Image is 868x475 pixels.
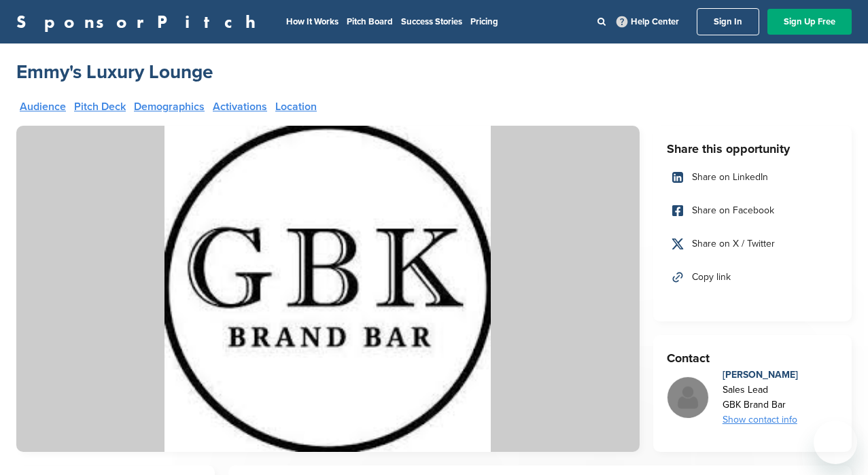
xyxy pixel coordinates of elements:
[667,377,708,418] img: Missing
[723,383,798,398] div: Sales Lead
[667,349,838,368] h3: Contact
[275,101,317,112] a: Location
[667,230,838,258] a: Share on X / Twitter
[16,13,264,31] a: SponsorPitch
[723,368,798,383] div: [PERSON_NAME]
[814,421,857,464] iframe: Button to launch messaging window
[614,14,682,30] a: Help Center
[692,170,768,185] span: Share on LinkedIn
[697,8,759,35] a: Sign In
[16,60,213,84] a: Emmy's Luxury Lounge
[667,139,838,158] h3: Share this opportunity
[74,101,126,112] a: Pitch Deck
[470,16,498,27] a: Pricing
[723,412,798,427] div: Show contact info
[723,398,798,412] div: GBK Brand Bar
[401,16,462,27] a: Success Stories
[767,9,852,35] a: Sign Up Free
[347,16,393,27] a: Pitch Board
[667,263,838,292] a: Copy link
[667,196,838,225] a: Share on Facebook
[16,126,640,452] img: Sponsorpitch &
[692,236,775,251] span: Share on X / Twitter
[134,101,205,112] a: Demographics
[286,16,338,27] a: How It Works
[213,101,267,112] a: Activations
[692,270,731,285] span: Copy link
[20,101,66,112] a: Audience
[667,163,838,192] a: Share on LinkedIn
[692,203,774,218] span: Share on Facebook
